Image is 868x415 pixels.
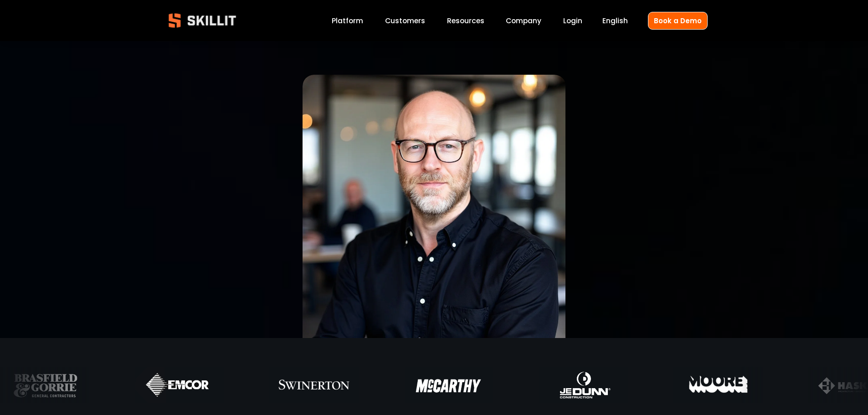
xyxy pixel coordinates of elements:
[602,15,628,26] span: English
[447,15,484,27] a: folder dropdown
[602,15,628,27] div: language picker
[648,12,708,30] a: Book a Demo
[506,15,541,27] a: Company
[385,15,425,27] a: Customers
[161,7,244,34] img: Skillit
[447,15,484,26] span: Resources
[563,15,582,27] a: Login
[332,15,363,27] a: Platform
